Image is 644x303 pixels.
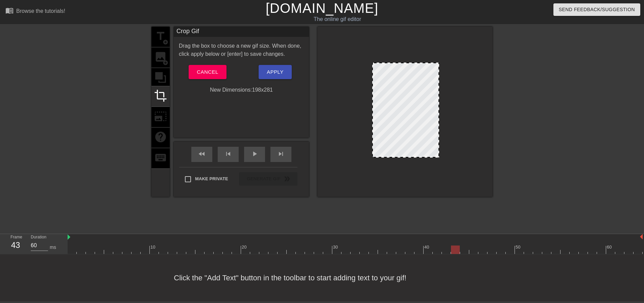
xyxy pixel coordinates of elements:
[195,176,228,182] span: Make Private
[333,244,339,251] div: 30
[242,244,248,251] div: 20
[174,27,309,37] div: Crop Gif
[224,150,232,158] span: skip_previous
[174,86,309,94] div: New Dimensions: 198 x 281
[31,235,46,239] label: Duration
[640,234,643,239] img: bound-end.png
[5,6,14,15] span: menu_book
[559,5,635,14] span: Send Feedback/Suggestion
[259,65,291,79] button: Apply
[424,244,430,251] div: 40
[150,244,157,251] div: 10
[10,239,21,251] div: 43
[516,244,522,251] div: 50
[277,150,285,158] span: skip_next
[607,244,613,251] div: 60
[553,3,640,16] button: Send Feedback/Suggestion
[50,244,56,251] div: ms
[267,68,283,76] span: Apply
[154,89,167,102] span: crop
[174,42,309,58] div: Drag the box to choose a new gif size. When done, click apply below or [enter] to save changes.
[198,150,206,158] span: fast_rewind
[218,15,457,23] div: The online gif editor
[5,234,26,254] div: Frame
[189,65,226,79] button: Cancel
[197,68,218,76] span: Cancel
[5,6,65,17] a: Browse the tutorials!
[251,150,259,158] span: play_arrow
[16,8,65,14] div: Browse the tutorials!
[266,1,378,16] a: [DOMAIN_NAME]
